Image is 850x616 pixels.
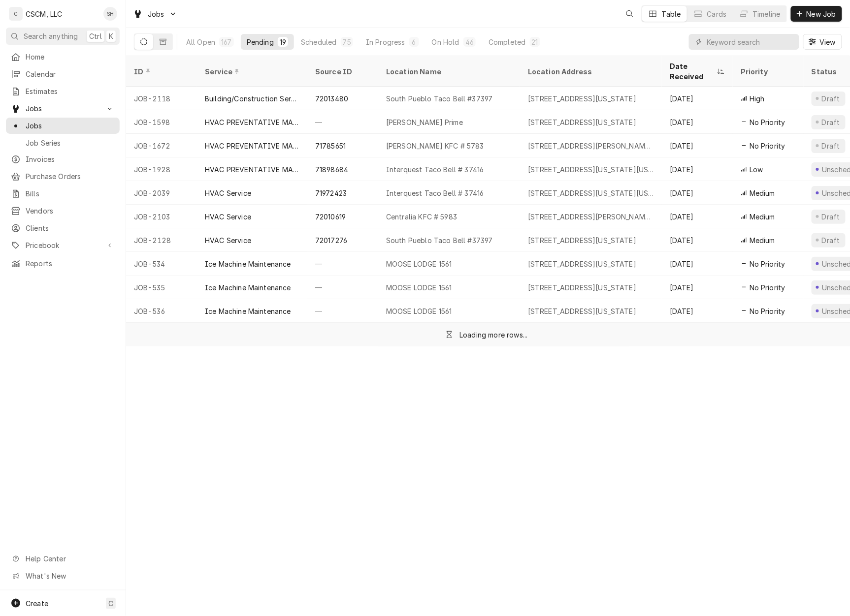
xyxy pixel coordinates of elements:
a: Jobs [6,118,120,134]
div: — [307,110,378,134]
span: No Priority [750,282,785,293]
div: Building/Construction Service [205,93,299,104]
a: Go to Pricebook [6,237,120,253]
div: [DATE] [662,299,733,323]
div: [STREET_ADDRESS][US_STATE] [528,259,636,269]
span: Reports [26,258,115,269]
div: JOB-1928 [126,157,197,181]
span: C [108,598,113,609]
div: Draft [820,235,842,246]
div: HVAC Service [205,212,251,222]
div: Location Address [528,66,652,77]
a: Calendar [6,66,120,82]
div: Ice Machine Maintenance [205,259,291,269]
a: Home [6,49,120,65]
span: New Job [805,9,838,19]
div: South Pueblo Taco Bell #37397 [386,93,493,104]
span: What's New [26,571,114,581]
span: Medium [750,235,775,246]
div: South Pueblo Taco Bell #37397 [386,235,493,246]
button: Open search [622,6,638,22]
div: [DATE] [662,205,733,228]
div: Centralia KFC # 5983 [386,212,457,222]
a: Invoices [6,151,120,167]
span: No Priority [750,306,785,316]
a: Go to Help Center [6,551,120,567]
a: Clients [6,220,120,236]
div: Ice Machine Maintenance [205,306,291,316]
div: — [307,252,378,276]
div: 6 [411,37,417,47]
div: 72017276 [315,235,347,246]
span: Estimates [26,86,115,96]
div: JOB-2039 [126,181,197,205]
div: [DATE] [662,110,733,134]
div: Draft [820,212,842,222]
div: 19 [280,37,286,47]
div: 21 [532,37,538,47]
input: Keyword search [707,34,794,50]
div: 167 [221,37,231,47]
div: [DATE] [662,181,733,205]
div: Completed [489,37,525,47]
div: Timeline [753,9,781,19]
div: 71972423 [315,188,347,198]
div: Date Received [670,61,715,82]
div: 72010619 [315,212,346,222]
span: Bills [26,188,115,199]
div: MOOSE LODGE 1561 [386,306,452,316]
div: Interquest Taco Bell # 37416 [386,188,484,198]
div: 71785651 [315,141,346,151]
div: JOB-536 [126,299,197,323]
span: Purchase Orders [26,171,115,182]
div: CSCM, LLC [26,9,62,19]
div: JOB-1672 [126,134,197,157]
div: MOOSE LODGE 1561 [386,282,452,293]
div: Draft [820,141,842,151]
div: [DATE] [662,87,733,110]
div: [DATE] [662,134,733,157]
div: [STREET_ADDRESS][US_STATE] [528,93,636,104]
div: 71898684 [315,164,348,175]
div: [STREET_ADDRESS][US_STATE][US_STATE] [528,164,654,175]
div: HVAC Service [205,188,251,198]
span: Create [26,599,48,608]
div: SH [103,7,117,21]
a: Reports [6,255,120,272]
a: Go to Jobs [129,6,181,22]
div: Scheduled [301,37,336,47]
div: [STREET_ADDRESS][US_STATE] [528,282,636,293]
div: [STREET_ADDRESS][US_STATE] [528,306,636,316]
div: [STREET_ADDRESS][PERSON_NAME][US_STATE] [528,212,654,222]
span: Low [750,164,763,175]
div: HVAC PREVENTATIVE MAINTENANCE [205,117,299,127]
button: New Job [791,6,842,22]
button: View [803,34,842,50]
div: HVAC Service [205,235,251,246]
div: JOB-2118 [126,87,197,110]
div: [DATE] [662,276,733,299]
span: Jobs [26,103,100,114]
div: [STREET_ADDRESS][US_STATE] [528,235,636,246]
span: Ctrl [89,31,102,41]
span: K [109,31,113,41]
div: On Hold [432,37,459,47]
div: JOB-535 [126,276,197,299]
div: [DATE] [662,228,733,252]
button: Search anythingCtrlK [6,28,120,45]
a: Go to What's New [6,568,120,584]
div: [DATE] [662,157,733,181]
span: Invoices [26,154,115,164]
div: HVAC PREVENTATIVE MAINTENANCE [205,164,299,175]
span: Search anything [24,31,78,41]
span: Help Center [26,554,114,564]
div: [STREET_ADDRESS][PERSON_NAME][PERSON_NAME][US_STATE] [528,141,654,151]
span: Clients [26,223,115,233]
span: Home [26,52,115,62]
div: 75 [343,37,351,47]
span: Calendar [26,69,115,79]
div: [DATE] [662,252,733,276]
div: JOB-2103 [126,205,197,228]
div: 46 [465,37,474,47]
div: — [307,276,378,299]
